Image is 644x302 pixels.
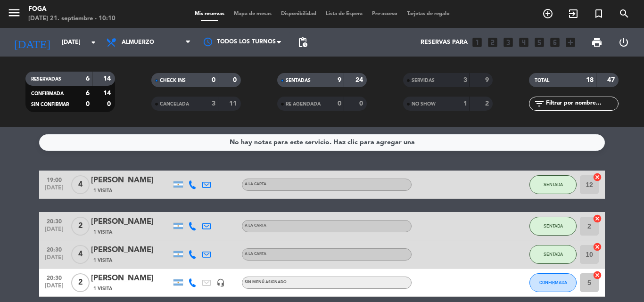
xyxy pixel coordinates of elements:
i: [DATE] [7,32,57,53]
button: SENTADA [529,217,577,236]
strong: 11 [229,100,239,107]
i: cancel [593,214,602,223]
i: looks_one [471,36,483,49]
strong: 24 [355,77,365,83]
span: Tarjetas de regalo [402,11,454,16]
button: SENTADA [529,175,577,194]
strong: 0 [338,100,341,107]
span: CHECK INS [160,78,186,83]
span: 1 Visita [93,187,112,195]
i: add_box [564,36,577,49]
span: pending_actions [297,37,308,48]
span: 4 [71,175,90,194]
span: A LA CARTA [245,182,266,186]
span: 1 Visita [93,285,112,293]
strong: 3 [212,100,215,107]
strong: 14 [103,90,113,97]
strong: 2 [485,100,491,107]
button: menu [7,6,21,23]
span: Sin menú asignado [245,280,287,284]
i: cancel [593,172,602,182]
strong: 0 [212,77,215,83]
span: [DATE] [42,185,66,196]
span: Mapa de mesas [229,11,276,16]
span: 4 [71,245,90,264]
span: SENTADA [544,252,563,257]
div: [PERSON_NAME] [91,174,171,187]
span: 20:30 [42,272,66,283]
span: CANCELADA [160,102,189,106]
strong: 3 [463,77,467,83]
i: turned_in_not [593,8,604,19]
i: exit_to_app [568,8,579,19]
strong: 0 [359,100,365,107]
strong: 9 [485,77,491,83]
strong: 0 [86,101,90,107]
strong: 0 [107,101,113,107]
span: 19:00 [42,174,66,185]
span: Pre-acceso [367,11,402,16]
span: SERVIDAS [412,78,435,83]
i: filter_list [534,98,545,109]
div: FOGA [28,5,116,14]
strong: 0 [233,77,239,83]
i: looks_5 [533,36,545,49]
i: looks_4 [518,36,530,49]
strong: 1 [463,100,467,107]
div: [PERSON_NAME] [91,272,171,285]
i: headset_mic [216,278,225,287]
span: CONFIRMADA [539,280,567,285]
i: arrow_drop_down [88,37,99,48]
span: A LA CARTA [245,252,266,256]
strong: 14 [103,75,113,82]
strong: 6 [86,90,90,97]
span: A LA CARTA [245,224,266,228]
button: SENTADA [529,245,577,264]
span: Reservas para [421,39,468,46]
span: [DATE] [42,254,66,265]
span: [DATE] [42,283,66,294]
span: SENTADA [544,182,563,187]
i: add_circle_outline [542,8,553,19]
span: 2 [71,217,90,236]
span: NO SHOW [412,102,436,106]
div: No hay notas para este servicio. Haz clic para agregar una [230,137,415,148]
i: power_settings_new [618,37,629,48]
span: CONFIRMADA [31,91,64,96]
button: CONFIRMADA [529,273,577,292]
span: 20:30 [42,215,66,226]
i: menu [7,6,21,20]
i: search [619,8,630,19]
span: TOTAL [535,78,549,83]
strong: 18 [586,77,594,83]
span: 1 Visita [93,257,112,264]
i: looks_6 [549,36,561,49]
span: [DATE] [42,226,66,237]
div: LOG OUT [610,28,637,57]
div: [DATE] 21. septiembre - 10:10 [28,14,116,24]
strong: 6 [86,75,90,82]
span: SENTADAS [286,78,311,83]
div: [PERSON_NAME] [91,244,171,256]
i: cancel [593,242,602,252]
span: Almuerzo [122,39,154,46]
i: looks_3 [502,36,514,49]
div: [PERSON_NAME] [91,216,171,228]
span: Disponibilidad [276,11,321,16]
strong: 9 [338,77,341,83]
span: SIN CONFIRMAR [31,102,69,107]
i: cancel [593,270,602,280]
span: Lista de Espera [321,11,367,16]
span: SENTADA [544,223,563,229]
i: looks_two [487,36,499,49]
span: 20:30 [42,244,66,254]
span: RE AGENDADA [286,102,321,106]
span: Mis reservas [190,11,229,16]
span: RESERVADAS [31,77,61,82]
span: 1 Visita [93,229,112,236]
strong: 47 [607,77,617,83]
span: print [591,37,603,48]
span: 2 [71,273,90,292]
input: Filtrar por nombre... [545,98,618,109]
